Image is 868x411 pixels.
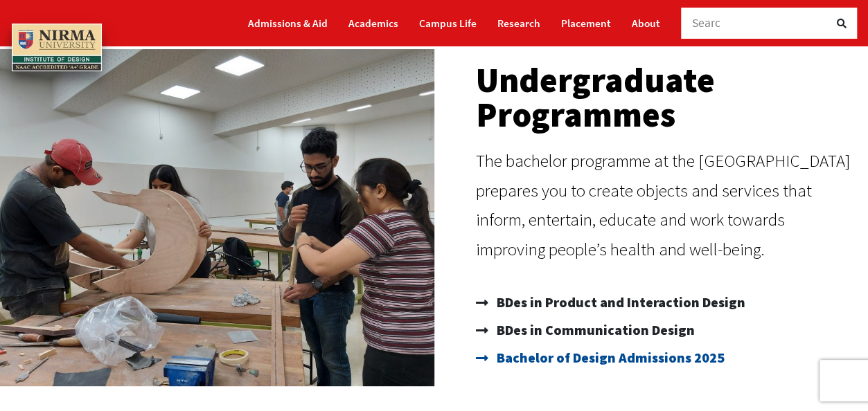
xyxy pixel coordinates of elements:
[476,344,855,372] a: Bachelor of Design Admissions 2025
[493,344,725,372] span: Bachelor of Design Admissions 2025
[12,24,102,71] img: main_logo
[476,63,855,132] h2: Undergraduate Programmes
[493,316,695,344] span: BDes in Communication Design
[493,289,745,316] span: BDes in Product and Interaction Design
[692,15,721,30] span: Searc
[476,316,855,344] a: BDes in Communication Design
[476,146,855,264] p: The bachelor programme at the [GEOGRAPHIC_DATA] prepares you to create objects and services that ...
[476,289,855,316] a: BDes in Product and Interaction Design
[561,11,611,35] a: Placement
[248,11,328,35] a: Admissions & Aid
[419,11,477,35] a: Campus Life
[348,11,398,35] a: Academics
[497,11,540,35] a: Research
[632,11,660,35] a: About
